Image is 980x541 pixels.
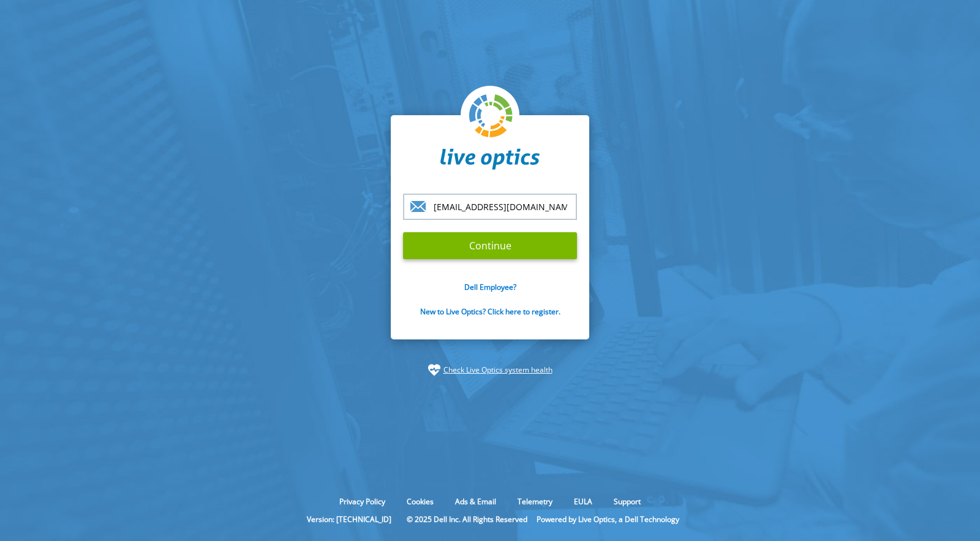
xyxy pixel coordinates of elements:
[464,282,516,292] a: Dell Employee?
[565,496,601,507] a: EULA
[428,364,440,376] img: status-check-icon.svg
[446,496,505,507] a: Ads & Email
[443,364,552,376] a: Check Live Optics system health
[605,496,650,507] a: Support
[403,232,577,259] input: Continue
[330,496,394,507] a: Privacy Policy
[403,194,577,220] input: email@address.com
[420,306,560,317] a: New to Live Optics? Click here to register.
[401,514,533,524] li: © 2025 Dell Inc. All Rights Reserved
[398,496,443,507] a: Cookies
[440,148,540,170] img: liveoptics-word.svg
[537,514,679,524] li: Powered by Live Optics, a Dell Technology
[301,514,398,524] li: Version: [TECHNICAL_ID]
[508,496,562,507] a: Telemetry
[469,94,513,138] img: liveoptics-logo.svg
